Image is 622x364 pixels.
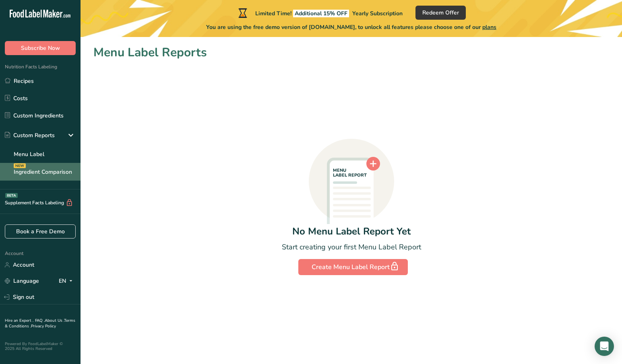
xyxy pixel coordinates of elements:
h1: Menu Label Reports [93,43,609,62]
a: Privacy Policy [31,323,56,329]
span: plans [482,23,496,31]
span: Subscribe Now [21,44,60,52]
a: Hire an Expert . [5,318,33,323]
div: EN [59,276,76,286]
div: Custom Reports [5,131,55,140]
div: Open Intercom Messenger [595,337,614,356]
span: Additional 15% OFF [293,10,349,17]
a: Terms & Conditions . [5,318,75,329]
button: Redeem Offer [415,6,466,20]
tspan: LABEL REPORT [333,172,367,178]
span: You are using the free demo version of [DOMAIN_NAME], to unlock all features please choose one of... [206,23,496,31]
tspan: MENU [333,167,346,173]
a: Language [5,274,39,288]
div: Limited Time! [237,8,403,18]
span: Redeem Offer [422,8,459,17]
span: Yearly Subscription [352,10,403,17]
div: Powered By FoodLabelMaker © 2025 All Rights Reserved [5,341,76,351]
a: About Us . [45,318,64,323]
button: Create Menu Label Report [298,259,408,275]
a: FAQ . [35,318,45,323]
a: Book a Free Demo [5,224,76,239]
div: NEW [14,163,26,168]
div: BETA [5,193,18,198]
div: Create Menu Label Report [312,261,395,273]
button: Subscribe Now [5,41,76,55]
div: Start creating your first Menu Label Report [282,242,421,253]
div: No Menu Label Report Yet [292,224,411,239]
